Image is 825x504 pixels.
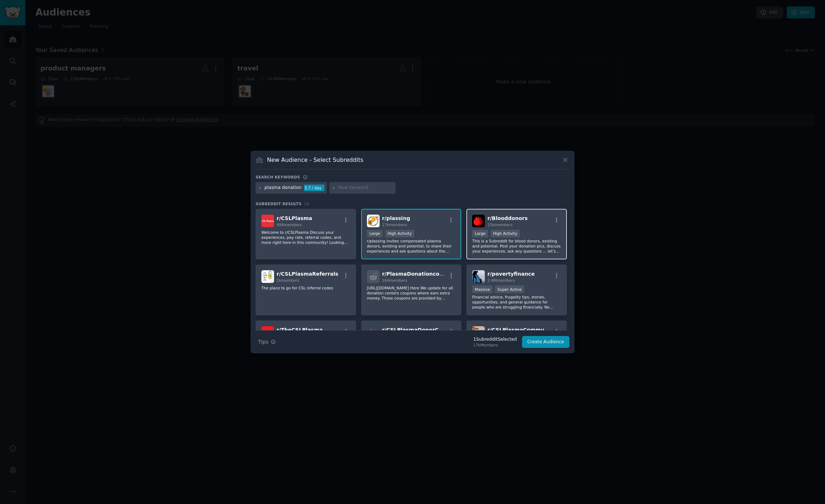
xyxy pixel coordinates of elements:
input: New Keyword [338,185,393,191]
span: r/ CSLPlasma [277,215,312,221]
span: r/ TheCSLPlasma [277,327,322,333]
div: 5.7 / day [304,185,324,191]
div: 1 Subreddit Selected [473,336,517,343]
div: Massive [472,285,492,293]
h3: New Audience - Select Subreddits [267,156,363,164]
div: plasma donation [265,185,302,191]
span: r/ CSLPlasmaCommunity [487,327,555,333]
img: CSLPlasmaCommunity [472,326,485,339]
img: CSLPlasma [261,215,274,227]
span: r/ Blooddonors [487,215,527,221]
p: This is a Subreddit for blood donors, existing and potential. Post your donation pics, discuss yo... [472,238,561,254]
span: 17k members [382,223,407,227]
span: 18 [304,202,309,206]
img: TheCSLPlasma [261,326,274,339]
img: CSLPlasmaDonorCodes [367,326,380,339]
p: The place to go for CSL referral codes [261,285,350,290]
span: 15k members [487,223,512,227]
span: 164 members [382,278,407,283]
img: povertyfinance [472,270,485,283]
span: r/ PlasmaDonationcoupon [382,271,454,277]
div: High Activity [491,230,520,237]
span: r/ povertyfinance [487,271,535,277]
div: Large [367,230,383,237]
img: Blooddonors [472,215,485,227]
h3: Search keywords [256,175,300,180]
span: 994 members [277,223,302,227]
span: 2.4M members [487,278,515,283]
img: CSLPlasmaReferrals [261,270,274,283]
div: 17k Members [473,343,517,348]
p: [URL][DOMAIN_NAME] Here We update for all donation centers coupons where earn extra money. Those ... [367,285,456,301]
span: r/ CSLPlasmaReferrals [277,271,338,277]
span: 2k members [277,278,299,283]
span: r/ plassing [382,215,410,221]
img: plassing [367,215,380,227]
button: Create Audience [522,336,570,348]
div: Large [472,230,488,237]
span: Subreddit Results [256,201,302,206]
span: r/ CSLPlasmaDonorCodes [382,327,452,333]
span: Tips [258,338,268,346]
p: r/plassing invites compensated plasma donors, existing and potential, to share their experiences ... [367,238,456,254]
div: High Activity [385,230,414,237]
p: Welcome to r/CSLPlasma Discuss your experiences, pay rate, referral codes, and more right here in... [261,230,350,245]
button: Tips [256,336,278,348]
p: Financial advice, frugality tips, stories, opportunities, and general guidance for people who are... [472,294,561,310]
div: Super Active [495,285,524,293]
